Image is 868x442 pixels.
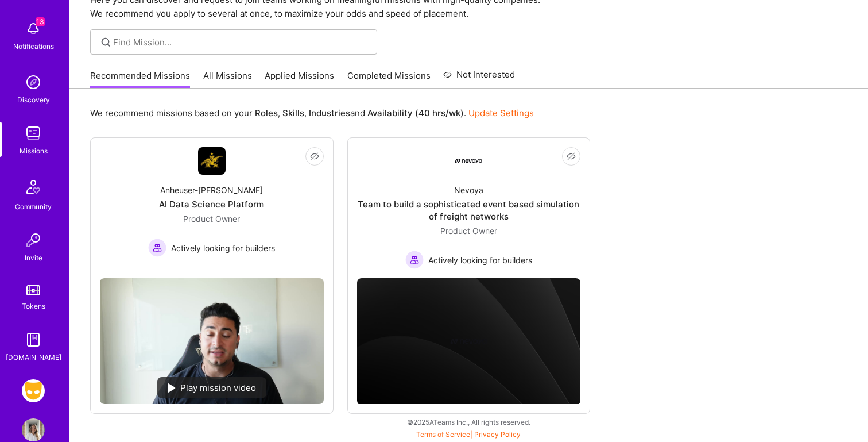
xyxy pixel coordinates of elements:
[347,70,431,89] a: Completed Missions
[450,323,487,360] img: Company logo
[567,152,576,161] i: icon EyeClosed
[36,17,45,26] span: 13
[440,226,497,236] span: Product Owner
[100,147,324,269] a: Company LogoAnheuser-[PERSON_NAME]AI Data Science PlatformProduct Owner Actively looking for buil...
[100,278,324,404] img: No Mission
[22,418,45,441] img: User Avatar
[20,145,48,157] div: Missions
[416,430,521,439] span: |
[13,40,54,52] div: Notifications
[443,68,515,89] a: Not Interested
[15,201,52,213] div: Community
[17,94,50,106] div: Discovery
[416,430,470,439] a: Terms of Service
[113,36,369,48] input: Find Mission...
[454,184,483,196] div: Nevoya
[19,418,48,441] a: User Avatar
[255,107,278,118] b: Roles
[455,159,482,163] img: Company Logo
[26,285,40,295] img: tokens
[22,328,45,351] img: guide book
[357,278,581,405] img: cover
[22,122,45,145] img: teamwork
[474,430,521,439] a: Privacy Policy
[90,70,190,89] a: Recommended Missions
[148,239,166,257] img: Actively looking for builders
[69,408,868,436] div: © 2025 ATeams Inc., All rights reserved.
[171,242,275,254] span: Actively looking for builders
[265,70,334,89] a: Applied Missions
[160,184,263,196] div: Anheuser-[PERSON_NAME]
[310,152,319,161] i: icon EyeClosed
[22,379,45,402] img: Grindr: Data + FE + CyberSecurity + QA
[428,254,532,266] span: Actively looking for builders
[22,17,45,40] img: bell
[99,36,113,49] i: icon SearchGrey
[22,229,45,252] img: Invite
[90,107,534,119] p: We recommend missions based on your , , and .
[357,147,581,269] a: Company LogoNevoyaTeam to build a sophisticated event based simulation of freight networksProduct...
[19,379,48,402] a: Grindr: Data + FE + CyberSecurity + QA
[22,71,45,94] img: discovery
[282,107,304,118] b: Skills
[367,107,464,118] b: Availability (40 hrs/wk)
[6,351,61,363] div: [DOMAIN_NAME]
[20,173,47,201] img: Community
[168,383,176,393] img: play
[405,251,424,269] img: Actively looking for builders
[357,198,581,222] div: Team to build a sophisticated event based simulation of freight networks
[468,107,534,118] a: Update Settings
[203,70,252,89] a: All Missions
[309,107,350,118] b: Industries
[183,214,240,224] span: Product Owner
[25,252,42,264] div: Invite
[159,198,264,210] div: AI Data Science Platform
[157,377,266,398] div: Play mission video
[22,300,45,312] div: Tokens
[198,147,226,175] img: Company Logo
